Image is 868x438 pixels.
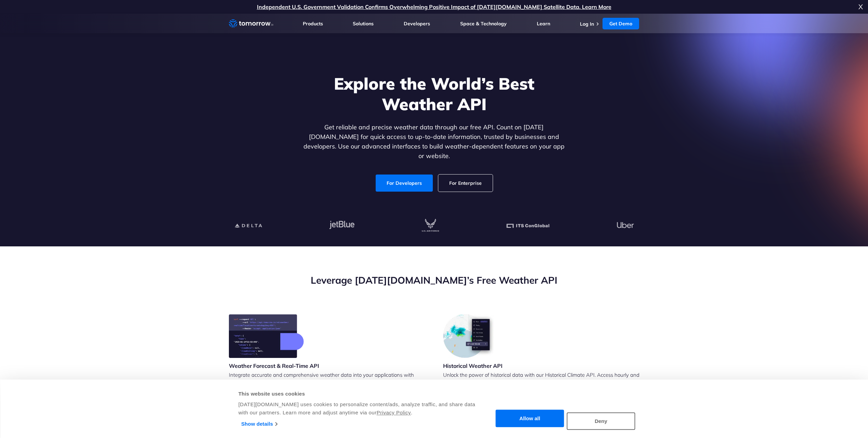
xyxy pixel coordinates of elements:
div: This website uses cookies [238,390,476,398]
p: Integrate accurate and comprehensive weather data into your applications with [DATE][DOMAIN_NAME]... [229,371,425,418]
a: Privacy Policy [377,410,411,415]
h3: Weather Forecast & Real-Time API [229,362,319,370]
a: Independent U.S. Government Validation Confirms Overwhelming Positive Impact of [DATE][DOMAIN_NAM... [257,3,611,10]
div: [DATE][DOMAIN_NAME] uses cookies to personalize content/ads, analyze traffic, and share data with... [238,400,476,417]
button: Allow all [496,410,564,427]
a: Learn [537,21,550,27]
a: Log In [580,21,594,27]
p: Get reliable and precise weather data through our free API. Count on [DATE][DOMAIN_NAME] for quic... [302,123,566,161]
h1: Explore the World’s Best Weather API [302,73,566,114]
a: Show details [241,419,277,429]
button: Deny [567,412,635,430]
a: Developers [404,21,430,27]
h3: Historical Weather API [443,362,503,370]
a: Get Demo [603,18,639,29]
a: Products [303,21,323,27]
a: For Enterprise [438,175,493,192]
h2: Leverage [DATE][DOMAIN_NAME]’s Free Weather API [229,274,639,287]
a: Space & Technology [460,21,507,27]
p: Unlock the power of historical data with our Historical Climate API. Access hourly and daily weat... [443,371,639,410]
a: Solutions [353,21,374,27]
a: Home link [229,18,273,29]
a: For Developers [376,175,433,192]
